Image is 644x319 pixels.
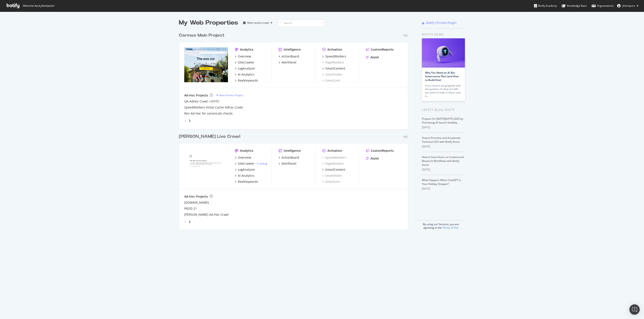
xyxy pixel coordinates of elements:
div: RealKeywords [238,180,258,184]
div: Ad-Hoc Projects [184,93,208,98]
img: carmax.com [184,47,228,82]
div: [PERSON_NAME] Live Crawl [179,133,240,140]
div: Pro [403,34,408,37]
div: angle-left [183,218,188,225]
a: Terms of Use [442,226,458,229]
div: Overview [238,54,251,59]
span: Welcome back, jthompson ! [23,4,54,8]
a: [PERSON_NAME] Live Crawl [179,133,242,140]
div: Botify Academy [534,4,557,8]
div: Intelligence [284,149,301,153]
a: CustomReports [366,149,394,153]
div: Activation [327,149,342,153]
div: Ad-Hoc Projects [184,194,208,199]
a: SmartLink [322,180,340,184]
a: ActionBoard [279,155,299,160]
a: New Ad-Hoc Project [216,93,243,97]
div: angle-right [188,220,191,224]
div: CustomReports [371,47,394,52]
a: AlertPanel [279,161,296,166]
div: AI Analytics [238,72,254,77]
div: ActionBoard [282,155,299,160]
a: Assist [366,156,379,161]
a: Ren Ad-Hoc for canonicals checks [184,111,233,116]
div: grid [179,27,412,229]
div: Overview [238,155,251,160]
div: Most recent crawl [247,22,269,24]
a: AI Analytics [235,173,254,178]
a: SmartIndex [322,173,342,178]
div: Intelligence [284,47,301,52]
a: Why You Need an AI Bot Governance Plan (and How to Build One) [425,71,459,82]
a: Assist [366,55,379,59]
a: SmartContent [322,66,345,71]
a: PageWorkers [322,161,344,166]
a: CustomReports [366,47,394,52]
a: AI Analytics [235,72,254,77]
div: CustomReports [371,149,394,153]
a: [PERSON_NAME] Ad-Hoc Crawl [184,212,229,217]
div: Latest Blog Posts [422,107,465,112]
a: Carmax Main Project [179,32,226,39]
div: SiteCrawler [238,161,254,166]
div: SiteCrawler [238,60,254,65]
a: How to Save Hours on Content and Research Workflows with Botify Assist [422,155,464,167]
div: Assist [370,156,379,161]
a: What Happens When ChatGPT Is Your Holiday Shopper? [422,178,461,186]
div: Open Intercom Messenger [629,304,640,315]
div: Analytics [240,47,253,52]
div: angle-right [188,119,191,123]
a: PROD 21 [184,206,197,211]
div: AlertPanel [282,60,296,65]
a: SmartLink [322,78,340,83]
div: [DATE] [422,145,465,149]
div: My Web Properties [179,19,238,27]
div: angle-left [183,117,188,124]
div: Botify news [422,32,465,37]
div: Botify Chrome Plugin [426,21,457,25]
div: Analytics [240,149,253,153]
a: Botify Chrome Plugin [422,21,457,25]
a: SpeedWorkers [322,54,346,59]
a: [DOMAIN_NAME] [184,200,209,205]
a: SmartIndex [322,72,342,77]
div: By using our Services, you are agreeing to the [416,220,465,229]
a: AlertPanel [279,60,296,65]
div: LogAnalyzer [238,167,255,172]
a: PageWorkers [322,60,344,65]
div: AlertPanel [282,161,296,166]
button: jthompson [614,2,642,9]
a: [DATE] [211,99,219,103]
a: SiteCrawler [235,60,254,65]
div: If you haven’t yet grappled with the question of what AI traffic you want to keep or block, now is… [425,84,462,98]
div: Assist [370,55,379,59]
a: SpeedWorkers [322,155,346,160]
a: QA AdHoc Crawl [184,99,208,104]
a: SpeedWorkers Initial Cache Adhoc Crawl [184,105,243,110]
a: Crawling [257,162,267,165]
div: SmartContent [325,167,345,172]
div: [DATE] [422,187,465,191]
button: Most recent crawl [241,19,274,26]
a: ActionBoard [279,54,299,59]
div: Carmax Main Project [179,32,224,39]
div: LogAnalyzer [238,66,255,71]
a: SiteCrawler- Crawling [235,161,267,166]
a: SmartContent [322,167,345,172]
div: SmartContent [325,66,345,71]
a: How to Prioritize and Accelerate Technical SEO with Botify Assist [422,136,460,144]
img: edmunds.com [184,149,228,183]
a: Prepare for [DATE][DATE] 2025 by Prioritizing AI Search Visibility [422,117,463,124]
div: New Ad-Hoc Project [219,93,243,97]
